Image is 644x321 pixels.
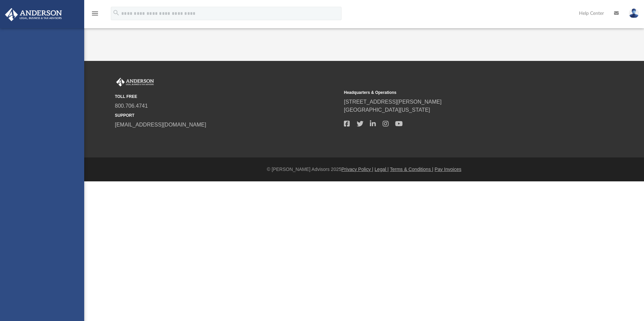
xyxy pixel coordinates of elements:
a: [EMAIL_ADDRESS][DOMAIN_NAME] [115,122,206,128]
small: TOLL FREE [115,94,339,100]
i: menu [91,9,99,17]
a: [GEOGRAPHIC_DATA][US_STATE] [344,107,430,113]
img: Anderson Advisors Platinum Portal [3,8,64,21]
small: Headquarters & Operations [344,90,568,96]
a: Legal | [375,167,389,172]
a: 800.706.4741 [115,103,148,109]
div: © [PERSON_NAME] Advisors 2025 [84,166,644,173]
a: Privacy Policy | [342,167,374,172]
a: Pay Invoices [434,167,461,172]
a: [STREET_ADDRESS][PERSON_NAME] [344,99,442,105]
a: menu [91,13,99,17]
img: User Pic [629,8,639,18]
small: SUPPORT [115,112,339,118]
i: search [112,9,120,16]
img: Anderson Advisors Platinum Portal [115,78,155,86]
a: Terms & Conditions | [390,167,433,172]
